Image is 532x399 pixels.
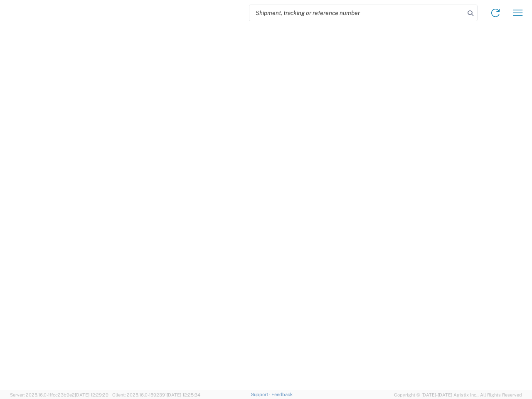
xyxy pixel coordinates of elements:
span: Client: 2025.16.0-1592391 [112,392,200,397]
span: Copyright © [DATE]-[DATE] Agistix Inc., All Rights Reserved [394,391,522,399]
a: Feedback [271,392,293,397]
span: [DATE] 12:29:29 [75,392,108,397]
span: Server: 2025.16.0-1ffcc23b9e2 [10,392,108,397]
input: Shipment, tracking or reference number [249,5,465,21]
span: [DATE] 12:25:34 [167,392,200,397]
a: Support [251,392,272,397]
